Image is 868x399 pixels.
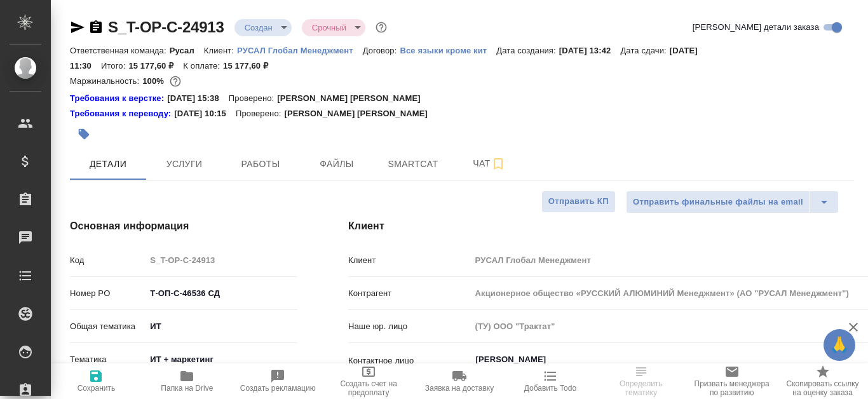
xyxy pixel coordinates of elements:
[161,384,213,393] span: Папка на Drive
[204,46,237,55] p: Клиент:
[70,320,146,333] p: Общая тематика
[306,156,367,172] span: Файлы
[170,46,204,55] p: Русал
[128,61,183,71] p: 15 177,60 ₽
[686,363,777,399] button: Призвать менеджера по развитию
[348,355,471,367] p: Контактное лицо
[505,363,595,399] button: Добавить Todo
[829,332,850,358] span: 🙏
[78,384,116,393] span: Сохранить
[101,61,128,71] p: Итого:
[236,107,285,120] p: Проверено:
[229,92,278,105] p: Проверено:
[284,107,437,120] p: [PERSON_NAME] [PERSON_NAME]
[142,363,233,399] button: Папка на Drive
[146,316,297,337] div: ИТ
[524,384,576,393] span: Добавить Todo
[383,156,444,172] span: Smartcat
[167,92,229,105] p: [DATE] 15:38
[541,191,616,213] button: Отправить КП
[785,379,860,397] span: Скопировать ссылку на оценку заказа
[777,363,868,399] button: Скопировать ссылку на оценку заказа
[70,92,167,105] a: Требования к верстке:
[146,251,297,269] input: Пустое поле
[626,191,839,213] div: split button
[323,363,414,399] button: Создать счет на предоплату
[237,46,363,55] p: РУСАЛ Глобал Менеджмент
[308,22,350,33] button: Срочный
[146,284,297,302] input: ✎ Введи что-нибудь
[78,156,139,172] span: Детали
[237,44,363,55] a: РУСАЛ Глобал Менеджмент
[348,287,471,300] p: Контрагент
[491,156,506,172] svg: Подписаться
[633,195,803,210] span: Отправить финальные файлы на email
[400,44,496,55] a: Все языки кроме кит
[302,19,365,36] div: Создан
[496,46,559,55] p: Дата создания:
[373,19,390,36] button: Доп статусы указывают на важность/срочность заказа
[620,46,669,55] p: Дата сдачи:
[233,363,323,399] button: Создать рекламацию
[241,22,276,33] button: Создан
[414,363,505,399] button: Заявка на доставку
[70,219,297,234] h4: Основная информация
[240,384,316,393] span: Создать рекламацию
[70,76,142,86] p: Маржинальность:
[70,107,174,120] div: Нажми, чтобы открыть папку с инструкцией
[595,363,686,399] button: Определить тематику
[230,156,291,172] span: Работы
[603,379,679,397] span: Определить тематику
[51,363,142,399] button: Сохранить
[88,20,104,35] button: Скопировать ссылку
[348,254,471,267] p: Клиент
[694,379,770,397] span: Призвать менеджера по развитию
[108,18,224,36] a: S_T-OP-C-24913
[548,194,609,209] span: Отправить КП
[277,92,430,105] p: [PERSON_NAME] [PERSON_NAME]
[363,46,400,55] p: Договор:
[70,353,146,366] p: Тематика
[174,107,236,120] p: [DATE] 10:15
[824,329,855,361] button: 🙏
[459,156,520,172] span: Чат
[559,46,621,55] p: [DATE] 13:42
[142,76,167,86] p: 100%
[400,46,496,55] p: Все языки кроме кит
[331,379,407,397] span: Создать счет на предоплату
[626,191,810,213] button: Отправить финальные файлы на email
[70,20,85,35] button: Скопировать ссылку для ЯМессенджера
[425,384,494,393] span: Заявка на доставку
[223,61,278,71] p: 15 177,60 ₽
[234,19,292,36] div: Создан
[70,107,174,120] a: Требования к переводу:
[70,120,98,148] button: Добавить тэг
[154,156,215,172] span: Услуги
[70,92,167,105] div: Нажми, чтобы открыть папку с инструкцией
[348,219,854,234] h4: Клиент
[70,287,146,300] p: Номер PO
[70,46,170,55] p: Ответственная команда:
[146,349,297,370] div: ИТ + маркетинг
[70,254,146,267] p: Код
[167,73,184,90] button: 0.00 RUB;
[183,61,223,71] p: К оплате:
[693,21,819,34] span: [PERSON_NAME] детали заказа
[348,320,471,333] p: Наше юр. лицо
